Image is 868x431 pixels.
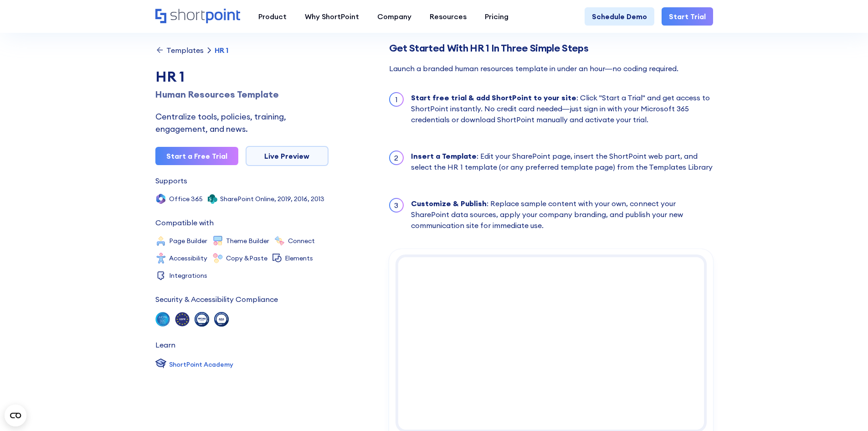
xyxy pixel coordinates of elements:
[155,46,204,55] a: Templates
[226,255,267,261] div: Copy &Paste
[430,11,467,22] div: Resources
[389,42,713,54] h2: Get Started With HR 1 In Three Simple Steps
[411,92,713,125] div: : Click "Start a Trial" and get access to ShortPoint instantly. No credit card needed—just sign i...
[390,199,403,212] div: 3
[485,11,508,22] div: Pricing
[155,296,278,303] div: Security & Accessibility Compliance
[169,272,207,279] div: Integrations
[421,7,476,26] a: Resources
[5,405,26,426] button: Open CMP widget
[368,7,421,26] a: Company
[305,11,359,22] div: Why ShortPoint
[288,238,315,244] div: Connect
[822,387,868,431] iframe: Chat Widget
[411,151,477,161] strong: Insert a Template
[169,238,207,244] div: Page Builder
[377,11,411,22] div: Company
[411,93,576,102] strong: Start free trial & add ShortPoint to your site
[155,9,240,24] a: Home
[249,7,296,26] a: Product
[155,177,187,184] div: Supports
[166,47,204,54] div: Templates
[155,312,170,327] img: soc 2
[155,358,233,371] a: ShortPoint Academy
[258,11,287,22] div: Product
[155,110,329,135] div: Centralize tools, policies, training, engagement, and news.
[155,88,329,101] h1: Human Resources Template
[390,151,403,164] div: 2
[411,151,713,172] div: : Edit your SharePoint page, insert the ShortPoint web part, and select the HR 1 template (or any...
[169,196,203,202] div: Office 365
[296,7,368,26] a: Why ShortPoint
[155,219,214,226] div: Compatible with
[169,255,207,261] div: Accessibility
[155,66,329,88] div: HR 1
[585,7,654,26] a: Schedule Demo
[215,47,228,54] div: HR 1
[662,7,713,26] a: Start Trial
[246,146,329,166] a: Live Preview
[411,199,487,208] strong: Customize & Publish
[411,198,713,231] div: : Replace sample content with your own, connect your SharePoint data sources, apply your company ...
[169,360,233,369] div: ShortPoint Academy
[398,257,704,430] iframe: How to use ShortPoint templates
[476,7,518,26] a: Pricing
[390,93,403,106] div: 1
[389,63,713,74] div: Launch a branded human resources template in under an hour—no coding required.
[155,341,175,348] div: Learn
[155,147,238,165] a: Start a Free Trial
[226,238,269,244] div: Theme Builder
[285,255,313,261] div: Elements
[220,196,324,202] div: SharePoint Online, 2019, 2016, 2013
